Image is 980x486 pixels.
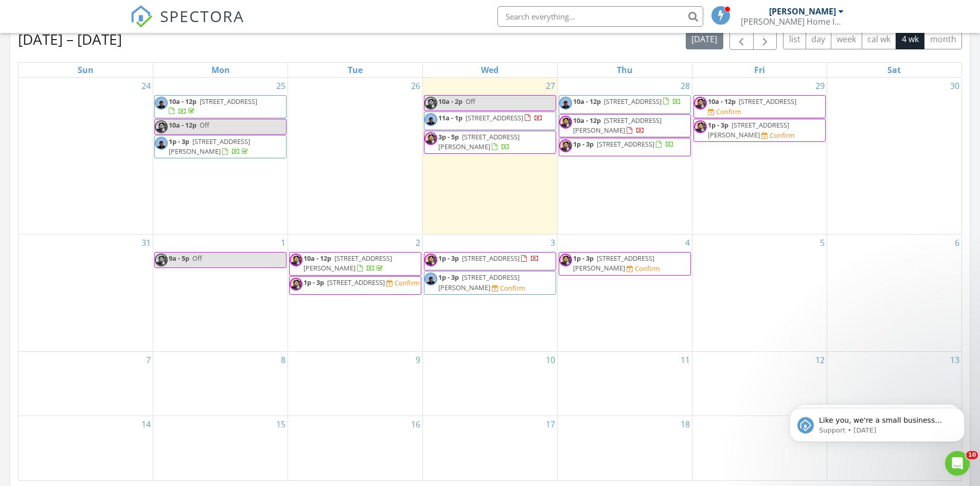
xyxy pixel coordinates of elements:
[386,278,420,288] a: Confirm
[966,451,978,459] span: 10
[885,63,903,77] a: Saturday
[288,235,423,352] td: Go to September 2, 2025
[154,95,287,118] a: 10a - 12p [STREET_ADDRESS]
[438,132,520,151] a: 3p - 5p [STREET_ADDRESS][PERSON_NAME]
[304,254,331,263] span: 10a - 12p
[769,6,836,16] div: [PERSON_NAME]
[144,352,153,368] a: Go to September 7, 2025
[155,137,168,150] img: img_2694.jpg
[573,139,594,149] span: 1p - 3p
[708,120,728,130] span: 1p - 3p
[19,416,153,480] td: Go to September 14, 2025
[831,29,862,49] button: week
[948,352,961,368] a: Go to September 13, 2025
[274,416,288,433] a: Go to September 15, 2025
[573,254,654,273] a: 1p - 3p [STREET_ADDRESS][PERSON_NAME]
[169,97,257,116] a: 10a - 12p [STREET_ADDRESS]
[288,416,423,480] td: Go to September 16, 2025
[544,416,557,433] a: Go to September 17, 2025
[19,235,153,352] td: Go to August 31, 2025
[160,5,244,27] span: SPECTORA
[500,284,525,292] div: Confirm
[813,78,827,94] a: Go to August 29, 2025
[438,113,462,122] span: 11a - 1p
[438,113,543,122] a: 11a - 1p [STREET_ADDRESS]
[274,78,288,94] a: Go to August 25, 2025
[708,97,736,106] span: 10a - 12p
[423,235,558,352] td: Go to September 3, 2025
[693,119,826,142] a: 1p - 3p [STREET_ADDRESS][PERSON_NAME] Confirm
[708,97,796,106] a: 10a - 12p [STREET_ADDRESS]
[424,97,437,110] img: mugshot.jpg
[573,97,681,106] a: 10a - 12p [STREET_ADDRESS]
[438,97,462,106] span: 10a - 2p
[414,352,422,368] a: Go to September 9, 2025
[153,78,288,235] td: Go to August 25, 2025
[752,63,767,77] a: Friday
[130,14,244,35] a: SPECTORA
[304,254,392,273] a: 10a - 12p [STREET_ADDRESS][PERSON_NAME]
[683,235,692,251] a: Go to September 4, 2025
[438,132,520,151] span: [STREET_ADDRESS][PERSON_NAME]
[327,278,385,287] span: [STREET_ADDRESS]
[304,278,324,287] span: 1p - 3p
[153,416,288,480] td: Go to September 15, 2025
[424,252,556,271] a: 1p - 3p [STREET_ADDRESS]
[896,29,924,49] button: 4 wk
[708,107,741,117] a: Confirm
[604,97,662,106] span: [STREET_ADDRESS]
[423,78,558,235] td: Go to August 27, 2025
[559,97,572,110] img: img_2694.jpg
[424,254,437,266] img: mugshot.jpg
[154,135,287,158] a: 1p - 3p [STREET_ADDRESS][PERSON_NAME]
[346,63,365,77] a: Tuesday
[279,235,288,251] a: Go to September 1, 2025
[290,278,302,291] img: mugshot.jpg
[559,252,691,275] a: 1p - 3p [STREET_ADDRESS][PERSON_NAME] Confirm
[130,5,153,28] img: The Best Home Inspection Software - Spectora
[169,137,250,156] a: 1p - 3p [STREET_ADDRESS][PERSON_NAME]
[169,97,197,106] span: 10a - 12p
[783,29,806,49] button: list
[192,254,202,263] span: Off
[559,116,572,129] img: mugshot.jpg
[18,29,122,49] h2: [DATE] – [DATE]
[409,78,422,94] a: Go to August 26, 2025
[615,63,635,77] a: Thursday
[424,112,556,130] a: 11a - 1p [STREET_ADDRESS]
[200,120,209,130] span: Off
[635,264,660,273] div: Confirm
[153,351,288,416] td: Go to September 8, 2025
[692,351,827,416] td: Go to September 12, 2025
[414,235,422,251] a: Go to September 2, 2025
[948,78,961,94] a: Go to August 30, 2025
[573,139,674,149] a: 1p - 3p [STREET_ADDRESS]
[692,235,827,352] td: Go to September 5, 2025
[573,116,662,135] span: [STREET_ADDRESS][PERSON_NAME]
[806,29,831,49] button: day
[827,78,961,235] td: Go to August 30, 2025
[424,113,437,126] img: img_2694.jpg
[573,97,601,106] span: 10a - 12p
[424,271,556,294] a: 1p - 3p [STREET_ADDRESS][PERSON_NAME] Confirm
[945,451,970,476] iframe: Intercom live chat
[559,95,691,114] a: 10a - 12p [STREET_ADDRESS]
[679,416,692,433] a: Go to September 18, 2025
[288,351,423,416] td: Go to September 9, 2025
[438,254,539,263] a: 1p - 3p [STREET_ADDRESS]
[438,273,520,292] a: 1p - 3p [STREET_ADDRESS][PERSON_NAME]
[423,351,558,416] td: Go to September 10, 2025
[155,120,168,133] img: mugshot.jpg
[169,120,197,130] span: 10a - 12p
[693,95,826,118] a: 10a - 12p [STREET_ADDRESS] Confirm
[729,29,754,50] button: Previous
[139,78,153,94] a: Go to August 24, 2025
[692,416,827,480] td: Go to September 19, 2025
[438,273,520,292] span: [STREET_ADDRESS][PERSON_NAME]
[19,78,153,235] td: Go to August 24, 2025
[770,131,795,139] div: Confirm
[739,97,796,106] span: [STREET_ADDRESS]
